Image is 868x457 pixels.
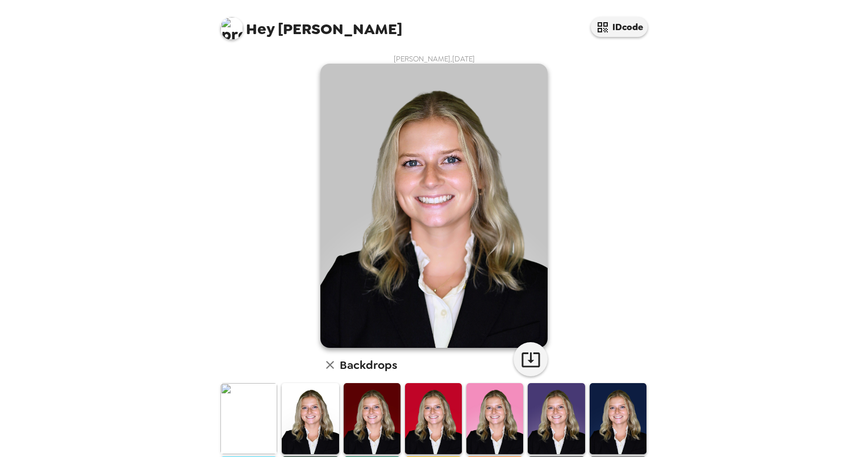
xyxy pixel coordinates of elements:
button: IDcode [591,17,648,37]
span: [PERSON_NAME] [220,11,402,37]
img: user [320,64,548,348]
img: Original [220,383,277,454]
h6: Backdrops [340,356,397,374]
span: Hey [246,19,274,39]
img: profile pic [220,17,243,40]
span: [PERSON_NAME] , [DATE] [394,54,475,64]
